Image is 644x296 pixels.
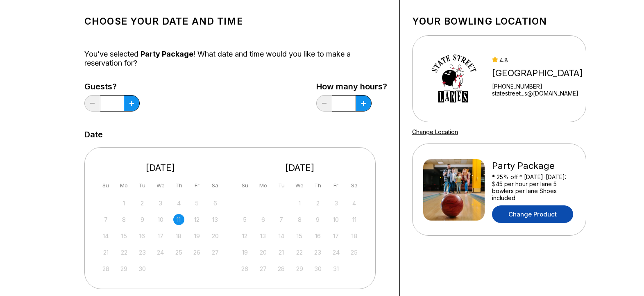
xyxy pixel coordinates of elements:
div: Mo [118,180,129,191]
label: How many hours? [316,82,387,91]
a: statestreet...s@[DOMAIN_NAME] [492,90,583,97]
div: Not available Wednesday, September 10th, 2025 [155,214,166,225]
label: Guests? [84,82,140,91]
div: Not available Wednesday, September 3rd, 2025 [155,198,166,209]
div: * 25% off * [DATE]-[DATE]: $45 per hour per lane 5 bowlers per lane Shoes included [492,173,575,201]
div: Not available Thursday, September 25th, 2025 [173,247,184,258]
div: Not available Friday, October 17th, 2025 [331,230,342,241]
div: Not available Friday, September 19th, 2025 [191,230,202,241]
div: Not available Thursday, September 11th, 2025 [173,214,184,225]
div: Not available Wednesday, October 22nd, 2025 [294,247,305,258]
div: Sa [349,180,360,191]
div: Not available Thursday, October 16th, 2025 [312,230,323,241]
div: Not available Thursday, October 2nd, 2025 [312,198,323,209]
div: Not available Wednesday, October 29th, 2025 [294,263,305,274]
div: Mo [258,180,269,191]
div: Not available Thursday, September 4th, 2025 [173,198,184,209]
div: You’ve selected ! What date and time would you like to make a reservation for? [84,50,387,68]
div: Tu [276,180,287,191]
div: Tu [137,180,148,191]
div: Su [239,180,250,191]
div: Not available Wednesday, October 15th, 2025 [294,230,305,241]
div: Not available Tuesday, October 7th, 2025 [276,214,287,225]
img: State Street Lanes [423,48,485,109]
div: month 2025-09 [99,197,222,274]
div: month 2025-10 [238,197,361,274]
div: Not available Sunday, October 12th, 2025 [239,230,250,241]
div: Not available Friday, September 12th, 2025 [191,214,202,225]
div: Not available Tuesday, September 9th, 2025 [137,214,148,225]
div: Not available Tuesday, September 23rd, 2025 [137,247,148,258]
div: Fr [331,180,342,191]
div: We [294,180,305,191]
div: Not available Wednesday, October 8th, 2025 [294,214,305,225]
div: Su [100,180,111,191]
div: Not available Friday, October 10th, 2025 [331,214,342,225]
div: Not available Monday, September 15th, 2025 [118,230,129,241]
div: Not available Saturday, October 4th, 2025 [349,198,360,209]
div: Not available Monday, October 20th, 2025 [258,247,269,258]
div: [PHONE_NUMBER] [492,83,583,90]
div: Not available Saturday, September 20th, 2025 [210,230,221,241]
div: Not available Tuesday, October 28th, 2025 [276,263,287,274]
div: 4.8 [492,57,583,64]
div: Not available Monday, October 13th, 2025 [258,230,269,241]
div: [DATE] [97,162,224,173]
div: Not available Tuesday, September 30th, 2025 [137,263,148,274]
div: Not available Friday, September 5th, 2025 [191,198,202,209]
div: Fr [191,180,202,191]
div: Not available Sunday, September 28th, 2025 [100,263,111,274]
div: Not available Sunday, September 21st, 2025 [100,247,111,258]
span: Party Package [141,50,193,58]
div: Not available Wednesday, September 17th, 2025 [155,230,166,241]
div: Th [173,180,184,191]
div: Not available Friday, October 3rd, 2025 [331,198,342,209]
div: Not available Wednesday, September 24th, 2025 [155,247,166,258]
div: Not available Thursday, October 23rd, 2025 [312,247,323,258]
div: Not available Monday, September 1st, 2025 [118,198,129,209]
div: Not available Monday, October 6th, 2025 [258,214,269,225]
div: Not available Thursday, September 18th, 2025 [173,230,184,241]
div: Not available Sunday, October 19th, 2025 [239,247,250,258]
div: Not available Monday, September 8th, 2025 [118,214,129,225]
div: Not available Sunday, September 14th, 2025 [100,230,111,241]
a: Change Location [412,128,458,135]
div: Not available Thursday, October 30th, 2025 [312,263,323,274]
div: Not available Tuesday, September 16th, 2025 [137,230,148,241]
div: [GEOGRAPHIC_DATA] [492,68,583,79]
img: Party Package [423,159,485,221]
div: Not available Tuesday, October 14th, 2025 [276,230,287,241]
div: Not available Sunday, October 26th, 2025 [239,263,250,274]
a: Change Product [492,205,573,223]
div: Th [312,180,323,191]
div: Not available Tuesday, September 2nd, 2025 [137,198,148,209]
div: Not available Saturday, October 25th, 2025 [349,247,360,258]
div: Not available Tuesday, October 21st, 2025 [276,247,287,258]
h1: Choose your Date and time [84,16,387,27]
div: Not available Saturday, September 27th, 2025 [210,247,221,258]
div: Not available Thursday, October 9th, 2025 [312,214,323,225]
div: Not available Monday, October 27th, 2025 [258,263,269,274]
h1: Your bowling location [412,16,586,27]
div: Not available Wednesday, October 1st, 2025 [294,198,305,209]
div: Not available Sunday, October 5th, 2025 [239,214,250,225]
div: We [155,180,166,191]
div: Not available Monday, September 29th, 2025 [118,263,129,274]
div: Not available Friday, September 26th, 2025 [191,247,202,258]
div: Not available Monday, September 22nd, 2025 [118,247,129,258]
div: Not available Sunday, September 7th, 2025 [100,214,111,225]
div: [DATE] [236,162,363,173]
div: Sa [210,180,221,191]
div: Not available Friday, October 24th, 2025 [331,247,342,258]
label: Date [84,130,103,139]
div: Party Package [492,160,575,171]
div: Not available Saturday, September 6th, 2025 [210,198,221,209]
div: Not available Friday, October 31st, 2025 [331,263,342,274]
div: Not available Saturday, September 13th, 2025 [210,214,221,225]
div: Not available Saturday, October 11th, 2025 [349,214,360,225]
div: Not available Saturday, October 18th, 2025 [349,230,360,241]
